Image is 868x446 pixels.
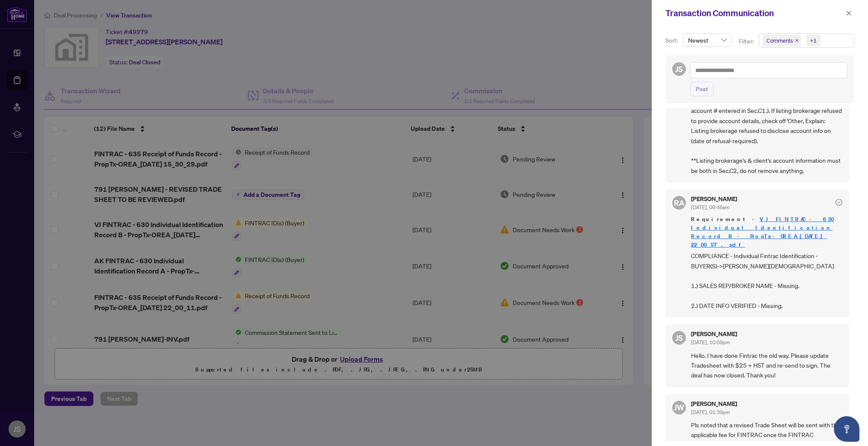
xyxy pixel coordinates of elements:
[846,10,852,16] span: close
[675,63,683,75] span: JS
[690,82,714,96] button: Post
[691,251,842,311] span: COMPLIANCE - Individual Fintrac Identification - BUYER(S)->[PERSON_NAME][DEMOGRAPHIC_DATA] 1.) SA...
[691,339,730,345] span: [DATE], 10:09pm
[691,401,737,407] h5: [PERSON_NAME]
[836,199,842,206] span: check-circle
[674,197,685,209] span: RA
[665,7,843,20] div: Transaction Communication
[810,36,817,45] div: +1
[739,37,755,46] p: Filter:
[691,351,842,380] span: Hello. I have done Fintrac the old way. Please update Tradesheet with $25 + HST and re-send to si...
[675,332,683,344] span: JS
[691,409,730,415] span: [DATE], 01:39pm
[766,36,793,45] span: Comments
[691,216,834,248] a: VJ FINTRAC - 630 Individual Identification Record B - PropTx-OREA_[DATE] 22_00_57.pdf
[795,38,799,43] span: close
[691,331,737,337] h5: [PERSON_NAME]
[834,416,859,442] button: Open asap
[691,215,842,249] span: Requirement -
[691,204,729,210] span: [DATE], 09:46am
[688,34,727,46] span: Newest
[674,401,684,413] span: JW
[665,36,679,45] p: Sort:
[691,196,737,202] h5: [PERSON_NAME]
[763,35,801,46] span: Comments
